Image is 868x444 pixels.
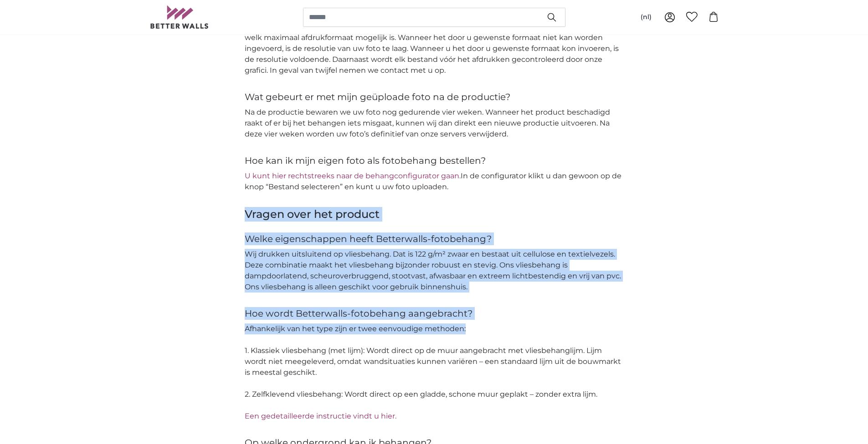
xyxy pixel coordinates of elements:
[245,21,624,76] p: Na het uploaden wordt uw foto automatisch gecontroleerd op het aantal pixels en wordt er berekend...
[245,207,624,222] h3: Vragen over het product
[245,172,461,180] a: U kunt hier rechtstreeks naar de behangconfigurator gaan.
[245,232,624,245] h4: Welke eigenschappen heeft Betterwalls-fotobehang?
[245,323,624,422] p: Afhankelijk van het type zijn er twee eenvoudige methoden: 1. Klassiek vliesbehang (met lijm): Wo...
[245,91,624,103] h4: Wat gebeurt er met mijn geüploade foto na de productie?
[245,307,624,320] h4: Hoe wordt Betterwalls-fotobehang aangebracht?
[245,249,624,293] p: Wij drukken uitsluitend op vliesbehang. Dat is 122 g/m² zwaar en bestaat uit cellulose en textiel...
[633,9,659,25] button: (nl)
[245,154,624,167] h4: Hoe kan ik mijn eigen foto als fotobehang bestellen?
[245,412,396,420] a: Een gedetailleerde instructie vindt u hier.
[245,107,624,140] p: Na de productie bewaren we uw foto nog gedurende vier weken. Wanneer het product beschadigd raakt...
[150,5,209,29] img: Betterwalls
[245,171,624,192] p: In de configurator klikt u dan gewoon op de knop “Bestand selecteren” en kunt u uw foto uploaden.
